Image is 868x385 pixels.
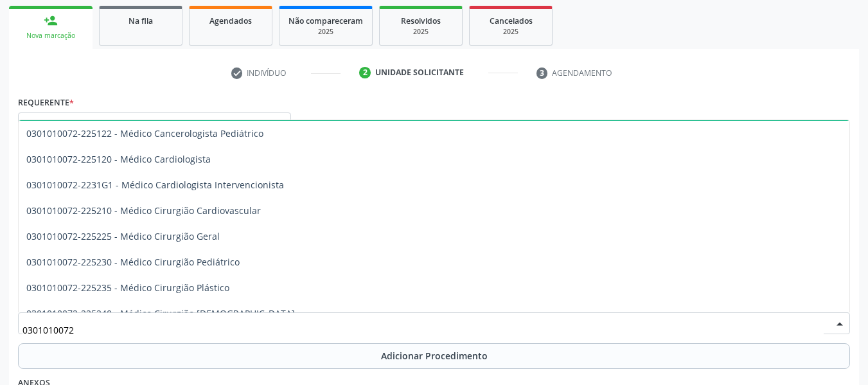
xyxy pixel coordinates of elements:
span: Não compareceram [288,15,363,26]
div: 2025 [288,27,363,37]
div: Unidade solicitante [375,67,464,78]
span: Resolvidos [401,15,441,26]
span: 0301010072-225230 - Médico Cirurgião Pediátrico [26,256,240,268]
button: Adicionar Procedimento [18,343,850,369]
input: Buscar por procedimento [22,317,824,343]
span: Cancelados [490,15,533,26]
span: Na fila [128,15,153,26]
label: Requerente [18,93,74,112]
span: 0301010072-225225 - Médico Cirurgião Geral [26,230,220,242]
span: Paciente [22,117,265,130]
span: 0301010072-225235 - Médico Cirurgião Plástico [26,282,229,294]
span: 0301010072-225120 - Médico Cardiologista [26,153,211,165]
span: 0301010072-2231G1 - Médico Cardiologista Intervencionista [26,179,284,191]
div: 2025 [479,27,543,37]
span: Adicionar Procedimento [381,349,488,363]
span: 0301010072-225240 - Médico Cirurgião [DEMOGRAPHIC_DATA] [26,307,295,319]
span: 0301010072-225210 - Médico Cirurgião Cardiovascular [26,204,261,217]
div: Nova marcação [18,31,84,40]
span: 0301010072-225122 - Médico Cancerologista Pediátrico [26,127,263,139]
div: person_add [44,13,58,28]
div: 2025 [389,27,453,37]
span: Agendados [209,15,252,26]
div: 2 [359,67,371,78]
